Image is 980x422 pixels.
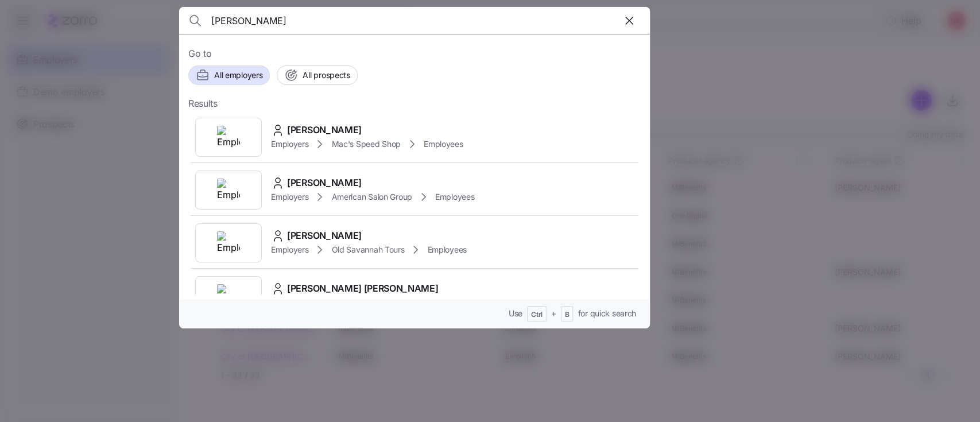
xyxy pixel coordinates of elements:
[271,244,308,255] span: Employers
[331,244,404,255] span: Old Savannah Tours
[188,96,218,111] span: Results
[188,47,641,61] span: Go to
[303,69,350,81] span: All prospects
[331,191,412,203] span: American Salon Group
[565,310,570,320] span: B
[217,284,240,307] img: Employer logo
[188,65,270,85] button: All employers
[271,138,308,150] span: Employers
[424,138,463,150] span: Employees
[277,65,357,85] button: All prospects
[551,308,556,319] span: +
[217,126,240,149] img: Employer logo
[509,308,522,319] span: Use
[331,138,401,150] span: Mac's Speed Shop
[578,308,636,319] span: for quick search
[287,176,362,190] span: [PERSON_NAME]
[217,231,240,254] img: Employer logo
[287,123,362,137] span: [PERSON_NAME]
[287,229,362,243] span: [PERSON_NAME]
[427,244,466,255] span: Employees
[214,69,262,81] span: All employers
[271,191,308,203] span: Employers
[531,310,543,320] span: Ctrl
[217,179,240,202] img: Employer logo
[287,281,438,296] span: [PERSON_NAME] [PERSON_NAME]
[435,191,474,203] span: Employees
